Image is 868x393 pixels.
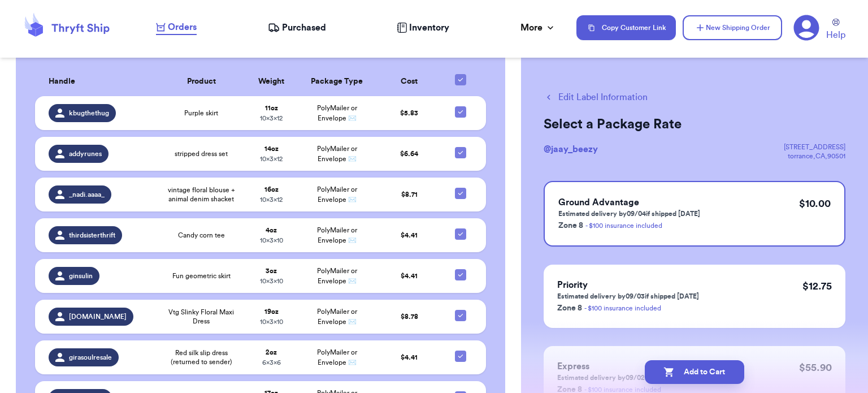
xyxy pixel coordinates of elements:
[164,308,238,326] span: Vtg Slinky Floral Maxi Dress
[585,222,662,229] a: - $100 insurance included
[376,67,442,96] th: Cost
[184,109,218,118] span: Purple skirt
[69,190,105,199] span: _nadi.aaaa_
[264,145,279,152] strong: 14 oz
[317,267,357,284] span: PolyMailer or Envelope ✉️
[168,20,197,34] span: Orders
[401,232,418,239] span: $ 4.41
[178,231,225,240] span: Candy corn tee
[544,145,598,154] span: @ jaay_beezy
[282,21,326,34] span: Purchased
[544,90,648,104] button: Edit Label Information
[260,196,283,203] span: 10 x 3 x 12
[584,305,661,312] a: - $100 insurance included
[260,156,283,162] span: 10 x 3 x 12
[400,150,418,157] span: $ 6.64
[401,313,418,320] span: $ 8.78
[401,354,418,361] span: $ 4.41
[520,21,556,34] div: More
[69,109,109,118] span: kbugthethug
[266,227,277,234] strong: 4 oz
[156,20,197,35] a: Orders
[645,360,744,384] button: Add to Cart
[69,312,127,321] span: [DOMAIN_NAME]
[69,231,115,240] span: thirdsisterthrift
[317,145,357,162] span: PolyMailer or Envelope ✉️
[400,110,418,116] span: $ 5.83
[264,186,279,193] strong: 16 oz
[576,15,676,40] button: Copy Customer Link
[266,349,277,356] strong: 2 oz
[557,304,582,312] span: Zone 8
[268,21,326,34] a: Purchased
[260,115,283,122] span: 10 x 3 x 12
[826,28,845,42] span: Help
[164,348,238,366] span: Red silk slip dress (returned to sender)
[172,271,231,280] span: Fun geometric skirt
[799,196,831,211] p: $ 10.00
[558,198,639,207] span: Ground Advantage
[69,353,112,362] span: girasoulresale
[317,105,357,122] span: PolyMailer or Envelope ✉️
[802,278,832,294] p: $ 12.75
[409,21,449,34] span: Inventory
[557,280,588,290] span: Priority
[164,185,238,204] span: vintage floral blouse + animal denim shacket
[317,186,357,203] span: PolyMailer or Envelope ✉️
[317,308,357,325] span: PolyMailer or Envelope ✉️
[784,152,845,161] div: torrance , CA , 90501
[264,308,279,315] strong: 19 oz
[401,191,418,198] span: $ 8.71
[544,115,845,133] h2: Select a Package Rate
[158,67,245,96] th: Product
[260,278,283,284] span: 10 x 3 x 10
[683,15,782,40] button: New Shipping Order
[175,149,228,158] span: stripped dress set
[401,273,418,279] span: $ 4.41
[298,67,377,96] th: Package Type
[317,349,357,366] span: PolyMailer or Envelope ✉️
[397,21,449,34] a: Inventory
[69,149,102,158] span: addyrunes
[69,271,93,280] span: ginsulin
[49,76,75,88] span: Handle
[265,105,278,111] strong: 11 oz
[266,267,277,274] strong: 3 oz
[260,318,283,325] span: 10 x 3 x 10
[558,209,700,218] p: Estimated delivery by 09/04 if shipped [DATE]
[558,222,583,230] span: Zone 8
[784,142,845,152] div: [STREET_ADDRESS]
[260,237,283,244] span: 10 x 3 x 10
[317,227,357,244] span: PolyMailer or Envelope ✉️
[557,292,699,301] p: Estimated delivery by 09/03 if shipped [DATE]
[262,359,281,366] span: 6 x 3 x 6
[245,67,298,96] th: Weight
[826,19,845,42] a: Help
